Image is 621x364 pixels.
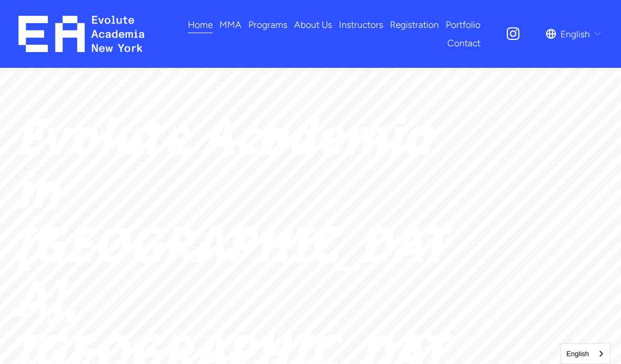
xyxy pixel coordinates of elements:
aside: Language selected: English [560,343,610,364]
span: English [560,26,590,42]
a: folder dropdown [248,16,287,34]
a: About Us [294,16,332,34]
a: English [561,344,610,363]
a: Instagram [505,26,521,42]
a: Instructors [339,16,383,34]
img: EA [18,16,144,53]
a: Contact [447,34,480,52]
a: Registration [390,16,439,34]
span: MMA [219,16,242,33]
a: Home [188,16,213,34]
a: Portfolio [446,16,480,34]
span: Programs [248,16,287,33]
div: language picker [546,25,603,43]
a: folder dropdown [219,16,242,34]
